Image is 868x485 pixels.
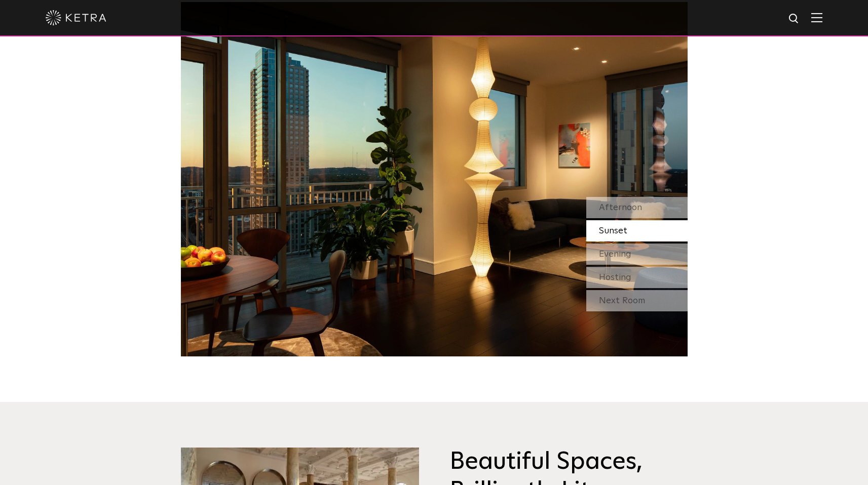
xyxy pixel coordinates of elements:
[46,10,106,25] img: ketra-logo-2019-white
[811,13,822,22] img: Hamburger%20Nav.svg
[586,290,688,311] div: Next Room
[181,2,688,356] img: SS_HBD_LivingRoom_Desktop_02
[599,273,631,282] span: Hosting
[599,203,642,212] span: Afternoon
[599,250,631,259] span: Evening
[599,226,627,235] span: Sunset
[788,13,801,25] img: search icon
